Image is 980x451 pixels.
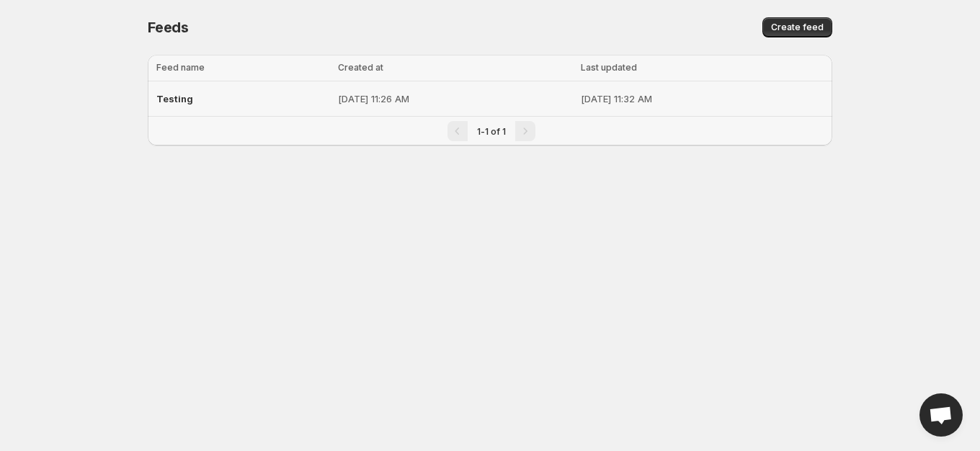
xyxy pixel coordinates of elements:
nav: Pagination [148,116,832,146]
span: Created at [338,62,383,73]
span: 1-1 of 1 [477,126,506,137]
span: Feeds [148,19,189,36]
span: Last updated [581,62,637,73]
span: Create feed [771,22,824,33]
span: Testing [156,93,193,104]
a: Open chat [919,393,963,437]
button: Create feed [762,17,832,37]
span: Feed name [156,62,205,73]
p: [DATE] 11:32 AM [581,91,824,106]
p: [DATE] 11:26 AM [338,91,572,106]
